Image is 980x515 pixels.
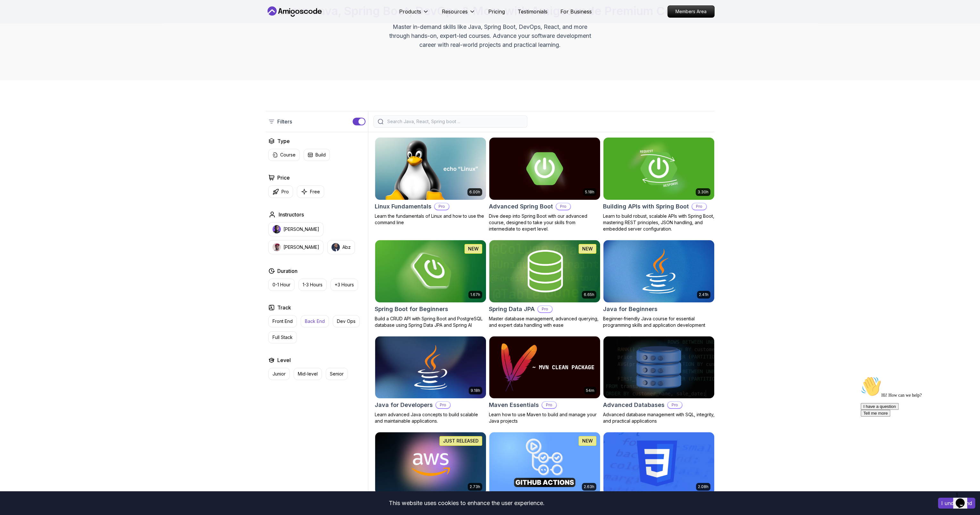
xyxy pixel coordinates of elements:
img: Spring Boot for Beginners card [375,240,486,302]
p: Pro [542,402,556,408]
button: Pro [268,185,293,198]
p: Advanced database management with SQL, integrity, and practical applications [603,411,715,424]
p: Pro [556,203,570,210]
p: Course [280,152,296,158]
p: 6.65h [584,292,594,297]
button: Full Stack [268,331,297,343]
p: Beginner-friendly Java course for essential programming skills and application development [603,316,715,328]
p: Members Area [668,6,714,17]
p: Learn to build robust, scalable APIs with Spring Boot, mastering REST principles, JSON handling, ... [603,213,715,232]
a: Spring Data JPA card6.65hNEWSpring Data JPAProMaster database management, advanced querying, and ... [489,240,600,328]
p: JUST RELEASED [443,438,479,444]
a: Building APIs with Spring Boot card3.30hBuilding APIs with Spring BootProLearn to build robust, s... [603,137,715,232]
p: 5.18h [585,190,594,195]
img: instructor img [272,243,281,251]
img: Java for Beginners card [603,240,714,302]
a: Java for Developers card9.18hJava for DevelopersProLearn advanced Java concepts to build scalable... [375,336,486,425]
a: Linux Fundamentals card6.00hLinux FundamentalsProLearn the fundamentals of Linux and how to use t... [375,137,486,226]
h2: Linux Fundamentals [375,202,431,211]
p: Pro [692,203,706,210]
h2: Java for Developers [375,401,433,409]
p: 2.73h [470,484,480,489]
p: For Business [560,8,592,15]
p: 1-3 Hours [303,282,322,288]
p: NEW [468,246,479,252]
p: Pro [281,189,289,195]
p: Filters [277,118,292,125]
p: Dive deep into Spring Boot with our advanced course, designed to take your skills from intermedia... [489,213,600,232]
button: Build [304,149,330,161]
img: CSS Essentials card [603,432,714,494]
p: Master in-demand skills like Java, Spring Boot, DevOps, React, and more through hands-on, expert-... [382,22,598,49]
p: Learn how to use Maven to build and manage your Java projects [489,411,600,424]
p: Build [315,152,326,158]
a: Testimonials [518,8,548,15]
p: Pro [668,402,682,408]
a: Members Area [667,5,715,18]
p: Products [399,8,421,15]
p: [PERSON_NAME] [283,244,319,250]
p: Master database management, advanced querying, and expert data handling with ease [489,316,600,328]
p: 2.41h [699,292,708,297]
img: instructor img [331,243,340,251]
h2: Spring Data JPA [489,305,535,314]
button: Back End [301,315,329,327]
p: Pro [436,402,450,408]
button: Resources [442,8,475,21]
h2: Advanced Spring Boot [489,202,553,211]
h2: Duration [277,267,297,275]
button: Front End [268,315,297,327]
p: 1.67h [470,292,480,297]
p: 0-1 Hour [272,282,290,288]
button: Tell me more [3,36,32,43]
p: [PERSON_NAME] [283,226,319,232]
p: Pro [538,306,552,312]
div: This website uses cookies to enhance the user experience. [5,496,928,510]
img: AWS for Developers card [375,432,486,494]
a: Java for Beginners card2.41hJava for BeginnersBeginner-friendly Java course for essential program... [603,240,715,328]
p: Pro [435,203,449,210]
iframe: chat widget [953,489,974,509]
p: 9.18h [471,388,480,393]
p: Senior [330,371,344,377]
a: Advanced Databases cardAdvanced DatabasesProAdvanced database management with SQL, integrity, and... [603,336,715,425]
input: Search Java, React, Spring boot ... [386,118,523,125]
a: Maven Essentials card54mMaven EssentialsProLearn how to use Maven to build and manage your Java p... [489,336,600,425]
span: Hi! How can we help? [3,19,63,24]
p: 6.00h [469,190,480,195]
p: 3.30h [698,190,708,195]
img: Spring Data JPA card [489,240,600,302]
p: Mid-level [298,371,318,377]
button: +3 Hours [331,279,358,291]
button: Products [399,8,429,21]
p: Back End [305,318,325,325]
h2: Spring Boot for Beginners [375,305,448,314]
h2: Advanced Databases [603,401,665,409]
h2: Type [277,137,290,145]
img: :wave: [3,3,23,23]
img: instructor img [272,225,281,233]
h2: Price [277,174,290,182]
iframe: chat widget [858,374,974,486]
button: 1-3 Hours [298,279,327,291]
img: Java for Developers card [375,336,486,399]
button: Course [268,149,300,161]
h2: Java for Beginners [603,305,658,314]
button: Senior [326,368,348,380]
p: NEW [582,438,593,444]
p: 54m [586,388,594,393]
p: Front End [272,318,293,325]
a: Pricing [488,8,505,15]
p: Resources [442,8,468,15]
h2: Instructors [279,211,304,218]
button: instructor imgAbz [327,240,355,254]
p: Abz [342,244,351,250]
p: 2.08h [698,484,708,489]
button: Mid-level [294,368,322,380]
img: Linux Fundamentals card [375,138,486,200]
button: Free [297,185,324,198]
h2: Building APIs with Spring Boot [603,202,689,211]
